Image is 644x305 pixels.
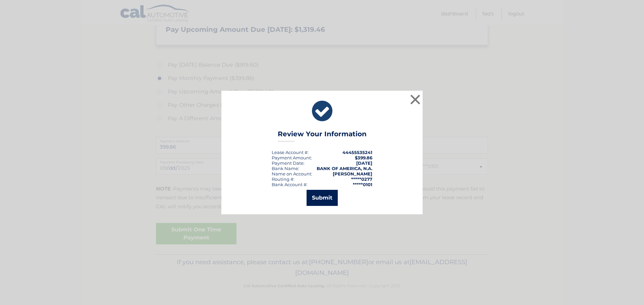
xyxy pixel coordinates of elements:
div: Bank Name: [272,166,299,171]
div: Payment Amount: [272,155,312,160]
div: Name on Account: [272,171,312,176]
div: : [272,160,305,166]
span: $399.86 [355,155,372,160]
div: Lease Account #: [272,150,309,155]
span: Payment Date [272,160,304,166]
div: Bank Account #: [272,182,308,187]
div: Routing #: [272,176,294,182]
strong: BANK OF AMERICA, N.A. [317,166,372,171]
button: Submit [307,190,338,206]
span: [DATE] [356,160,372,166]
button: × [409,93,422,106]
strong: [PERSON_NAME] [333,171,372,176]
strong: 44455535241 [342,150,372,155]
h3: Review Your Information [278,130,367,142]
